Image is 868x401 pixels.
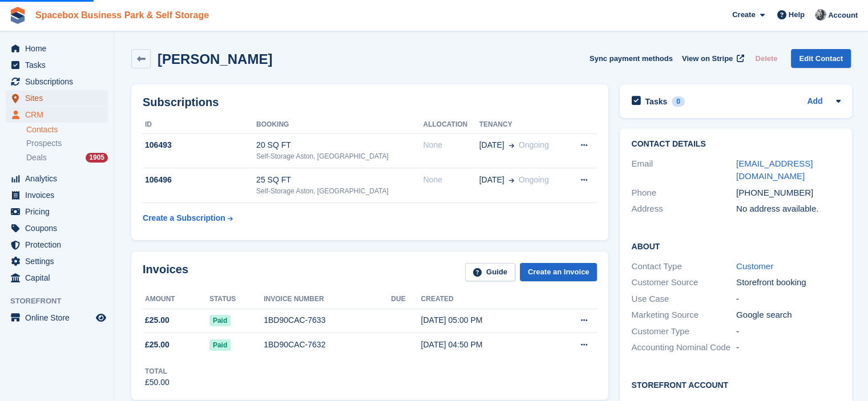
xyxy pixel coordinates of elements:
[256,116,423,134] th: Booking
[6,270,108,286] a: menu
[677,49,746,68] a: View on Stripe
[209,290,264,309] th: Status
[25,40,94,56] span: Home
[520,263,597,282] a: Create an Invoice
[421,339,548,351] div: [DATE] 04:50 PM
[631,325,736,338] div: Customer Type
[423,174,479,186] div: None
[264,290,391,309] th: Invoice number
[807,95,822,108] a: Add
[143,139,256,151] div: 106493
[6,310,108,326] a: menu
[143,116,256,134] th: ID
[256,151,423,161] div: Self-Storage Aston, [GEOGRAPHIC_DATA]
[25,187,94,203] span: Invoices
[26,152,108,164] a: Deals 1905
[26,137,108,149] a: Prospects
[736,341,841,354] div: -
[736,325,841,338] div: -
[86,153,108,163] div: 1905
[6,90,108,106] a: menu
[145,314,169,326] span: £25.00
[789,9,805,21] span: Help
[158,51,272,67] h2: [PERSON_NAME]
[736,293,841,306] div: -
[736,202,841,216] div: No address available.
[736,159,813,181] a: [EMAIL_ADDRESS][DOMAIN_NAME]
[423,139,479,151] div: None
[143,212,225,224] div: Create a Subscription
[631,240,841,252] h2: About
[423,116,479,134] th: Allocation
[631,187,736,200] div: Phone
[479,174,504,186] span: [DATE]
[791,49,851,68] a: Edit Contact
[6,237,108,253] a: menu
[143,174,256,186] div: 106496
[209,315,231,326] span: Paid
[6,40,108,56] a: menu
[590,49,673,68] button: Sync payment methods
[143,263,188,282] h2: Invoices
[6,171,108,187] a: menu
[6,253,108,269] a: menu
[479,116,567,134] th: Tenancy
[736,309,841,322] div: Google search
[25,57,94,73] span: Tasks
[25,107,94,123] span: CRM
[256,139,423,151] div: 20 SQ FT
[6,57,108,73] a: menu
[631,276,736,289] div: Customer Source
[25,253,94,269] span: Settings
[6,204,108,220] a: menu
[209,339,231,351] span: Paid
[631,260,736,273] div: Contact Type
[25,171,94,187] span: Analytics
[6,107,108,123] a: menu
[26,152,47,163] span: Deals
[631,157,736,183] div: Email
[31,6,213,25] a: Spacebox Business Park & Self Storage
[736,261,773,271] a: Customer
[143,96,597,109] h2: Subscriptions
[645,96,667,107] h2: Tasks
[145,339,169,351] span: £25.00
[672,96,685,107] div: 0
[631,293,736,306] div: Use Case
[421,290,548,309] th: Created
[6,187,108,203] a: menu
[143,290,209,309] th: Amount
[25,74,94,90] span: Subscriptions
[631,341,736,354] div: Accounting Nominal Code
[256,174,423,186] div: 25 SQ FT
[465,263,515,282] a: Guide
[145,366,169,376] div: Total
[256,186,423,196] div: Self-Storage Aston, [GEOGRAPHIC_DATA]
[25,220,94,236] span: Coupons
[750,49,782,68] button: Delete
[25,90,94,106] span: Sites
[25,270,94,286] span: Capital
[143,208,233,229] a: Create a Subscription
[6,74,108,90] a: menu
[815,9,826,21] img: SUDIPTA VIRMANI
[828,10,858,21] span: Account
[519,140,549,149] span: Ongoing
[10,295,114,307] span: Storefront
[631,140,841,149] h2: Contact Details
[264,314,391,326] div: 1BD90CAC-7633
[6,220,108,236] a: menu
[25,237,94,253] span: Protection
[26,138,62,149] span: Prospects
[26,124,108,135] a: Contacts
[25,310,94,326] span: Online Store
[736,187,841,200] div: [PHONE_NUMBER]
[391,290,421,309] th: Due
[519,175,549,184] span: Ongoing
[421,314,548,326] div: [DATE] 05:00 PM
[25,204,94,220] span: Pricing
[9,7,26,24] img: stora-icon-8386f47178a22dfd0bd8f6a31ec36ba5ce8667c1dd55bd0f319d3a0aa187defe.svg
[631,379,841,390] h2: Storefront Account
[682,53,733,64] span: View on Stripe
[264,339,391,351] div: 1BD90CAC-7632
